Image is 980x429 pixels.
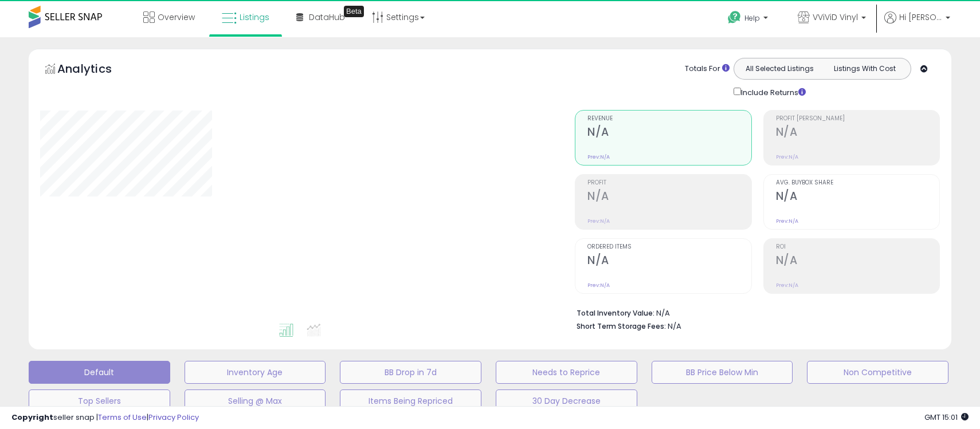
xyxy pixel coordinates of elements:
[776,254,939,269] h2: N/A
[822,61,907,76] button: Listings With Cost
[587,180,751,186] span: Profit
[185,361,326,384] button: Inventory Age
[737,61,822,76] button: All Selected Listings
[685,64,730,74] div: Totals For
[776,244,939,250] span: ROI
[587,116,751,122] span: Revenue
[725,85,820,99] div: Include Returns
[240,11,269,23] span: Listings
[496,361,637,384] button: Needs to Reprice
[577,305,931,319] li: N/A
[577,308,654,318] b: Total Inventory Value:
[340,361,481,384] button: BB Drop in 7d
[587,218,610,225] small: Prev: N/A
[587,154,610,160] small: Prev: N/A
[744,13,760,23] span: Help
[719,2,779,37] a: Help
[344,6,364,17] div: Tooltip anchor
[813,11,858,23] span: VViViD Vinyl
[158,11,195,23] span: Overview
[899,11,942,23] span: Hi [PERSON_NAME]
[57,61,134,80] h5: Analytics
[11,412,199,423] div: seller snap | |
[668,321,681,332] span: N/A
[776,180,939,186] span: Avg. Buybox Share
[776,154,798,160] small: Prev: N/A
[776,125,939,141] h2: N/A
[587,254,751,269] h2: N/A
[340,389,481,412] button: Items Being Repriced
[587,244,751,250] span: Ordered Items
[309,11,345,23] span: DataHub
[587,282,610,289] small: Prev: N/A
[776,190,939,205] h2: N/A
[29,361,170,384] button: Default
[11,412,53,423] strong: Copyright
[587,125,751,141] h2: N/A
[496,389,637,412] button: 30 Day Decrease
[577,321,666,331] b: Short Term Storage Fees:
[884,11,950,37] a: Hi [PERSON_NAME]
[185,389,326,412] button: Selling @ Max
[29,389,170,412] button: Top Sellers
[587,190,751,205] h2: N/A
[652,361,793,384] button: BB Price Below Min
[776,218,798,225] small: Prev: N/A
[776,282,798,289] small: Prev: N/A
[807,361,948,384] button: Non Competitive
[776,116,939,122] span: Profit [PERSON_NAME]
[727,10,742,25] i: Get Help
